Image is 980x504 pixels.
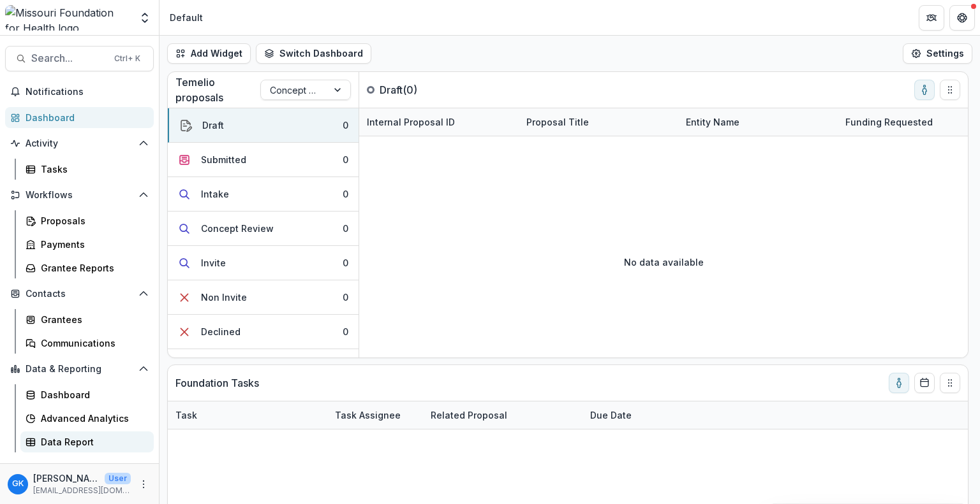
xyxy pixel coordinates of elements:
[168,408,205,422] div: Task
[201,325,241,338] div: Declined
[26,111,144,124] div: Dashboard
[168,143,359,177] button: Submitted0
[26,190,133,201] span: Workflows
[423,408,515,422] div: Related Proposal
[20,257,154,278] a: Grantee Reports
[175,75,260,105] p: Temelio proposals
[201,187,229,201] div: Intake
[5,185,154,205] button: Open Workflows
[5,284,154,304] button: Open Contacts
[20,384,154,405] a: Dashboard
[838,115,940,129] div: Funding Requested
[519,115,597,129] div: Proposal Title
[624,256,704,269] p: No data available
[41,412,144,425] div: Advanced Analytics
[167,43,251,64] button: Add Widget
[201,256,226,270] div: Invite
[914,373,935,393] button: Calendar
[343,119,348,132] div: 0
[5,359,154,379] button: Open Data & Reporting
[20,333,154,354] a: Communications
[583,401,678,429] div: Due Date
[519,108,678,136] div: Proposal Title
[583,408,639,422] div: Due Date
[201,153,246,166] div: Submitted
[5,5,131,31] img: Missouri Foundation for Health logo
[359,108,519,136] div: Internal Proposal ID
[380,82,475,97] p: Draft ( 0 )
[327,401,423,429] div: Task Assignee
[914,80,935,100] button: toggle-assigned-to-me
[41,435,144,449] div: Data Report
[202,119,224,132] div: Draft
[343,187,348,201] div: 0
[168,401,327,429] div: Task
[343,291,348,304] div: 0
[359,115,463,129] div: Internal Proposal ID
[168,315,359,349] button: Declined0
[5,107,154,128] a: Dashboard
[678,108,838,136] div: Entity Name
[20,408,154,429] a: Advanced Analytics
[41,214,144,227] div: Proposals
[168,246,359,280] button: Invite0
[256,43,371,64] button: Switch Dashboard
[136,5,154,31] button: Open entity switcher
[20,234,154,255] a: Payments
[170,11,203,24] div: Default
[949,5,975,31] button: Get Help
[201,222,274,235] div: Concept Review
[105,473,131,484] p: User
[165,8,208,27] nav: breadcrumb
[343,325,348,338] div: 0
[678,115,747,129] div: Entity Name
[41,336,144,350] div: Communications
[20,159,154,180] a: Tasks
[343,222,348,235] div: 0
[41,162,144,176] div: Tasks
[175,375,259,391] p: Foundation Tasks
[940,80,960,100] button: Drag
[423,401,583,429] div: Related Proposal
[168,280,359,315] button: Non Invite0
[940,373,960,393] button: Drag
[889,373,909,393] button: toggle-assigned-to-me
[20,210,154,231] a: Proposals
[41,261,144,275] div: Grantee Reports
[20,309,154,330] a: Grantees
[26,138,133,149] span: Activity
[5,133,154,154] button: Open Activity
[919,5,944,31] button: Partners
[903,43,972,64] button: Settings
[168,212,359,246] button: Concept Review0
[41,388,144,401] div: Dashboard
[327,408,408,422] div: Task Assignee
[26,87,149,97] span: Notifications
[26,364,133,375] span: Data & Reporting
[343,153,348,166] div: 0
[5,82,154,102] button: Notifications
[31,52,107,64] span: Search...
[343,256,348,270] div: 0
[168,177,359,212] button: Intake0
[26,289,133,299] span: Contacts
[20,431,154,452] a: Data Report
[41,238,144,251] div: Payments
[112,52,143,66] div: Ctrl + K
[136,477,151,492] button: More
[12,480,24,488] div: Grace Kyung
[33,472,100,485] p: [PERSON_NAME]
[33,485,131,496] p: [EMAIL_ADDRESS][DOMAIN_NAME]
[201,291,247,304] div: Non Invite
[41,313,144,326] div: Grantees
[5,46,154,71] button: Search...
[168,108,359,143] button: Draft0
